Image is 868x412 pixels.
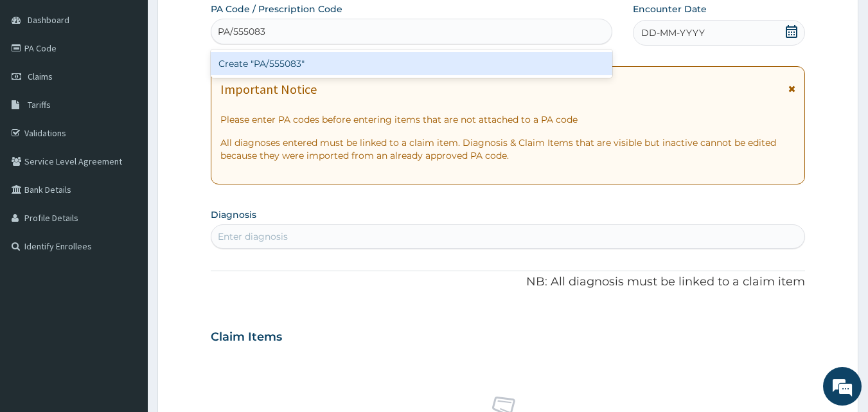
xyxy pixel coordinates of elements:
label: PA Code / Prescription Code [211,3,342,15]
span: Dashboard [28,14,69,26]
label: Encounter Date [633,3,707,15]
div: Create "PA/555083" [211,52,613,75]
div: Enter diagnosis [218,230,288,243]
p: All diagnoses entered must be linked to a claim item. Diagnosis & Claim Items that are visible bu... [220,136,796,162]
h1: Important Notice [220,82,317,96]
img: d_794563401_company_1708531726252_794563401 [24,64,52,96]
div: Chat with us now [67,72,216,89]
p: NB: All diagnosis must be linked to a claim item [211,274,806,291]
h3: Claim Items [211,330,282,345]
div: Minimize live chat window [211,6,242,37]
label: Diagnosis [211,208,256,221]
span: We're online! [75,124,177,254]
span: DD-MM-YYYY [641,26,705,39]
textarea: Type your message and hit 'Enter' [6,275,245,320]
p: Please enter PA codes before entering items that are not attached to a PA code [220,113,796,126]
span: Tariffs [28,99,51,111]
span: Claims [28,71,53,82]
